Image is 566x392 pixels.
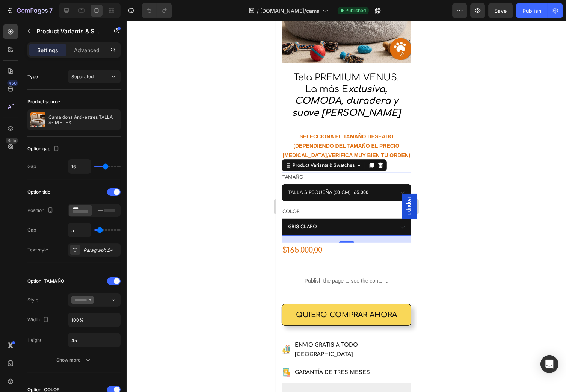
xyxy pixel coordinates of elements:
div: Position [27,206,55,216]
span: Published [345,7,366,14]
p: 7 [49,6,53,15]
div: Text style [27,247,48,253]
div: Gap [27,227,36,233]
input: Auto [68,333,120,347]
p: Product Variants & Swatches [36,27,100,36]
div: Style [27,297,38,303]
input: Auto [68,313,120,327]
div: Undo/Redo [142,3,172,18]
button: Separated [68,70,121,83]
div: Option gap [27,144,61,154]
button: Publish [516,3,548,18]
div: Height [27,337,41,344]
button: 7 [3,3,56,18]
input: Auto [68,223,91,237]
div: Product source [27,98,60,105]
div: Beta [6,138,18,144]
div: Paragraph 2* [83,247,119,254]
img: product feature img [30,112,45,127]
span: Separated [71,74,94,79]
div: Gap [27,163,36,170]
button: Save [488,3,513,18]
div: 450 [7,80,18,86]
div: Open Intercom Messenger [540,355,558,373]
span: [DOMAIN_NAME]/cama [260,7,320,15]
div: Show more [57,356,92,364]
p: Cama dona Anti-estres TALLA S- M -L -XL [48,115,118,125]
div: Width [27,315,50,325]
div: Option: TAMAÑO [27,278,64,285]
div: Type [27,73,38,80]
input: Auto [68,160,91,173]
span: / [257,7,259,15]
p: Settings [37,46,58,54]
span: Save [495,8,507,14]
p: Advanced [74,46,100,54]
div: Publish [522,7,541,15]
div: Option title [27,189,50,195]
iframe: Design area [276,21,417,392]
button: Show more [27,353,121,367]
